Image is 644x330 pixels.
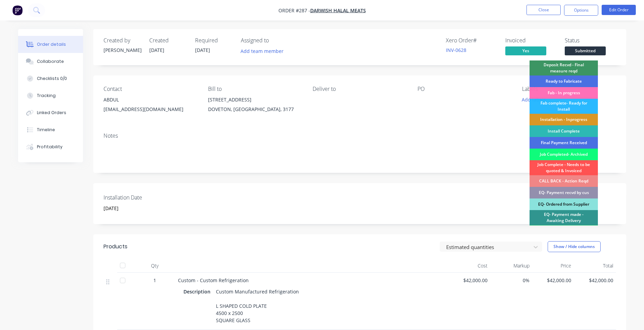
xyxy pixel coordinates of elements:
[153,277,156,284] span: 1
[530,149,598,160] div: Job Completed- Archived
[241,37,309,44] div: Assigned to
[530,137,598,149] div: Final Payment Received
[526,5,561,15] button: Close
[313,86,406,92] div: Deliver to
[532,259,574,273] div: Price
[577,277,613,284] span: $42,000.00
[149,47,164,53] span: [DATE]
[104,105,197,114] div: [EMAIL_ADDRESS][DOMAIN_NAME]
[530,198,598,210] div: EQ- Ordered from Supplier
[530,187,598,198] div: EQ- Payment recvd by cus
[565,46,606,55] span: Submitted
[37,41,66,47] div: Order details
[149,37,187,44] div: Created
[548,241,601,252] button: Show / Hide columns
[565,37,616,44] div: Status
[37,110,66,116] div: Linked Orders
[104,46,141,54] div: [PERSON_NAME]
[493,277,530,284] span: 0%
[449,259,491,273] div: Cost
[183,287,213,297] div: Description
[446,47,466,53] a: INV-0628
[446,37,497,44] div: Xero Order #
[195,37,233,44] div: Required
[530,60,598,75] div: Deposit Recvd - Final measure reqd
[37,127,55,133] div: Timeline
[99,203,184,214] input: Enter date
[18,121,83,138] button: Timeline
[530,75,598,87] div: Ready to Fabricate
[518,95,550,104] button: Add labels
[208,95,302,117] div: [STREET_ADDRESS]DOVETON, [GEOGRAPHIC_DATA], 3177
[18,70,83,87] button: Checklists 0/0
[134,259,175,273] div: Qty
[37,58,64,65] div: Collaborate
[237,46,287,56] button: Add team member
[195,47,210,53] span: [DATE]
[530,125,598,137] div: Install Complete
[574,259,616,273] div: Total
[104,86,197,92] div: Contact
[278,7,310,14] span: Order #287 -
[241,46,287,56] button: Add team member
[535,277,572,284] span: $42,000.00
[530,210,598,225] div: EQ- Payment made - Awaiting Delivery
[104,243,127,251] div: Products
[208,105,302,114] div: DOVETON, [GEOGRAPHIC_DATA], 3177
[104,95,197,105] div: ABDUL
[505,46,546,55] span: Yes
[104,193,189,202] label: Installation Date
[213,287,302,325] div: Custom Manufactured Refrigeration L SHAPED COLD PLATE 4500 x 2500 SQUARE GLASS
[602,5,636,15] button: Edit Order
[530,87,598,99] div: Fab - In progress
[522,86,616,92] div: Labels
[530,175,598,187] div: CALL BACK - Action Reqd
[530,225,598,240] div: EQ - Delivery Recvd to Factory
[530,160,598,175] div: Job Complete - Needs to be quoted & Invoiced
[208,86,302,92] div: Bill to
[18,104,83,121] button: Linked Orders
[37,75,67,82] div: Checklists 0/0
[490,259,532,273] div: Markup
[417,86,511,92] div: PO
[564,5,598,16] button: Options
[505,37,557,44] div: Invoiced
[104,37,141,44] div: Created by
[18,53,83,70] button: Collaborate
[104,95,197,117] div: ABDUL[EMAIL_ADDRESS][DOMAIN_NAME]
[451,277,488,284] span: $42,000.00
[18,138,83,155] button: Profitability
[530,99,598,114] div: Fab complete- Ready for Install
[530,114,598,125] div: Installation - Inprogress
[565,46,606,57] button: Submitted
[18,87,83,104] button: Tracking
[310,7,366,14] a: DARWISH HALAL MEATS
[104,133,616,139] div: Notes
[208,95,302,105] div: [STREET_ADDRESS]
[37,93,56,99] div: Tracking
[12,5,23,15] img: Factory
[18,36,83,53] button: Order details
[178,277,249,284] span: Custom - Custom Refrigeration
[37,144,63,150] div: Profitability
